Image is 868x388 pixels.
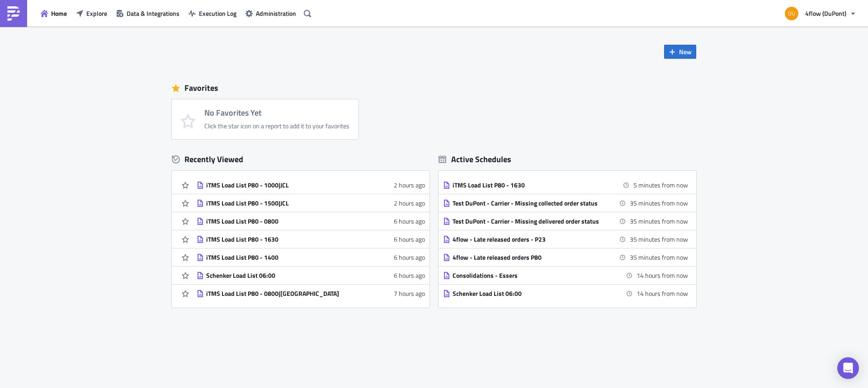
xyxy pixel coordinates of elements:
[630,252,688,262] time: 2025-10-14 17:00
[206,181,364,189] div: iTMS Load List P80 - 1000|JCL
[172,81,696,95] div: Favorites
[443,230,688,248] a: 4flow - Late released orders - P2335 minutes from now
[394,180,425,190] time: 2025-10-14T12:48:36Z
[394,234,425,244] time: 2025-10-14T08:09:42Z
[51,9,67,18] span: Home
[664,45,696,59] button: New
[172,153,429,166] div: Recently Viewed
[197,248,425,266] a: iTMS Load List P80 - 14006 hours ago
[204,108,349,117] h4: No Favorites Yet
[127,9,179,18] span: Data & Integrations
[197,266,425,284] a: Schenker Load List 06:006 hours ago
[630,216,688,226] time: 2025-10-14 17:00
[443,266,688,284] a: Consolidations - Essers14 hours from now
[86,9,107,18] span: Explore
[206,271,364,280] div: Schenker Load List 06:00
[453,199,611,207] div: Test DuPont - Carrier - Missing collected order status
[443,194,688,212] a: Test DuPont - Carrier - Missing collected order status35 minutes from now
[204,122,349,130] div: Click the star icon on a report to add it to your favorites
[805,9,846,18] span: 4flow (DuPont)
[206,235,364,243] div: iTMS Load List P80 - 1630
[443,176,688,194] a: iTMS Load List P80 - 16305 minutes from now
[112,6,184,20] button: Data & Integrations
[206,217,364,225] div: iTMS Load List P80 - 0800
[394,271,425,280] time: 2025-10-14T07:57:09Z
[394,252,425,262] time: 2025-10-14T08:00:22Z
[394,198,425,208] time: 2025-10-14T12:48:17Z
[453,271,611,280] div: Consolidations - Essers
[784,6,799,21] img: Avatar
[206,253,364,262] div: iTMS Load List P80 - 1400
[453,253,611,262] div: 4flow - Late released orders P80
[439,154,511,164] div: Active Schedules
[443,248,688,266] a: 4flow - Late released orders P8035 minutes from now
[633,180,688,190] time: 2025-10-14 16:30
[256,9,296,18] span: Administration
[630,234,688,244] time: 2025-10-14 17:00
[637,289,688,298] time: 2025-10-15 06:00
[197,285,425,302] a: iTMS Load List P80 - 0800|[GEOGRAPHIC_DATA]7 hours ago
[394,216,425,226] time: 2025-10-14T08:10:44Z
[394,289,425,298] time: 2025-10-14T07:53:56Z
[630,198,688,208] time: 2025-10-14 17:00
[197,212,425,230] a: iTMS Load List P80 - 08006 hours ago
[779,4,861,23] button: 4flow (DuPont)
[241,6,301,20] button: Administration
[197,176,425,194] a: iTMS Load List P80 - 1000|JCL2 hours ago
[36,6,71,20] button: Home
[6,6,21,21] img: PushMetrics
[443,212,688,230] a: Test DuPont - Carrier - Missing delivered order status35 minutes from now
[453,217,611,225] div: Test DuPont - Carrier - Missing delivered order status
[453,290,611,298] div: Schenker Load List 06:00
[637,271,688,280] time: 2025-10-15 06:00
[206,199,364,207] div: iTMS Load List P80 - 1500|JCL
[197,194,425,212] a: iTMS Load List P80 - 1500|JCL2 hours ago
[443,285,688,302] a: Schenker Load List 06:0014 hours from now
[199,9,236,18] span: Execution Log
[453,181,611,189] div: iTMS Load List P80 - 1630
[206,290,364,298] div: iTMS Load List P80 - 0800|[GEOGRAPHIC_DATA]
[453,235,611,243] div: 4flow - Late released orders - P23
[197,230,425,248] a: iTMS Load List P80 - 16306 hours ago
[184,6,241,20] button: Execution Log
[837,357,859,379] div: Open Intercom Messenger
[71,6,112,20] button: Explore
[679,47,692,56] span: New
